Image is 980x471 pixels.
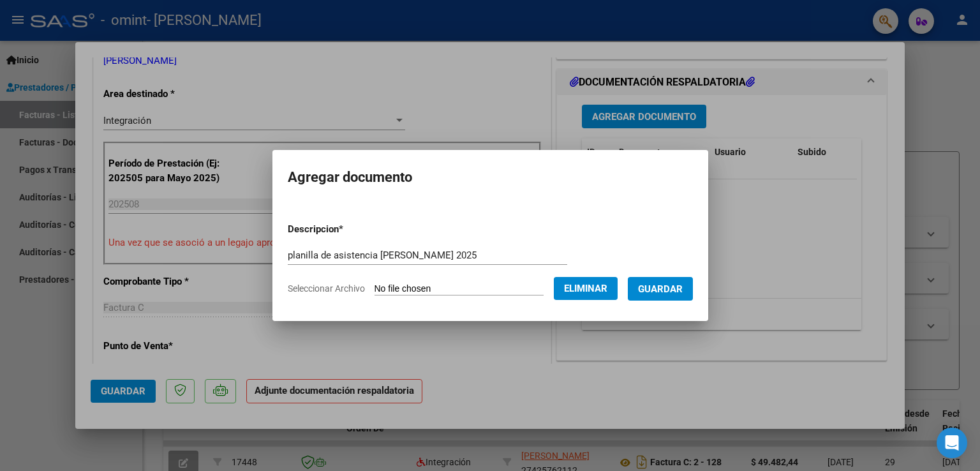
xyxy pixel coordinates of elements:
[937,428,967,458] div: Open Intercom Messenger
[288,222,410,237] p: Descripcion
[554,277,618,300] button: Eliminar
[288,283,365,294] span: Seleccionar Archivo
[638,283,683,295] span: Guardar
[628,277,693,301] button: Guardar
[564,283,607,294] span: Eliminar
[288,165,693,190] h2: Agregar documento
